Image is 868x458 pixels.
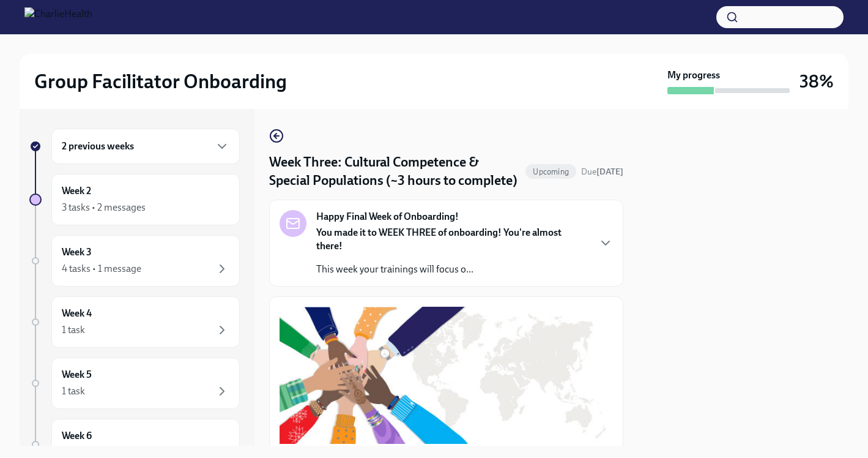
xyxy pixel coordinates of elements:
[34,69,287,94] h2: Group Facilitator Onboarding
[525,167,576,176] span: Upcoming
[62,246,92,259] h6: Week 3
[596,167,623,177] strong: [DATE]
[29,358,240,409] a: Week 51 task
[24,7,92,27] img: CharlieHealth
[62,140,134,153] h6: 2 previous weeks
[581,167,623,177] span: Due
[51,129,240,164] div: 2 previous weeks
[62,262,141,276] div: 4 tasks • 1 message
[62,307,92,320] h6: Week 4
[269,153,521,190] h4: Week Three: Cultural Competence & Special Populations (~3 hours to complete)
[316,210,459,223] strong: Happy Final Week of Onboarding!
[62,385,85,398] div: 1 task
[29,296,240,348] a: Week 41 task
[62,184,91,198] h6: Week 2
[62,201,146,214] div: 3 tasks • 2 messages
[667,69,720,82] strong: My progress
[62,323,85,337] div: 1 task
[316,263,588,276] p: This week your trainings will focus o...
[280,307,613,444] button: Zoom image
[29,174,240,225] a: Week 23 tasks • 2 messages
[29,235,240,287] a: Week 34 tasks • 1 message
[62,368,92,381] h6: Week 5
[316,227,562,252] strong: You made it to WEEK THREE of onboarding! You're almost there!
[62,429,92,443] h6: Week 6
[581,166,623,178] span: August 25th, 2025 09:00
[799,70,834,92] h3: 38%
